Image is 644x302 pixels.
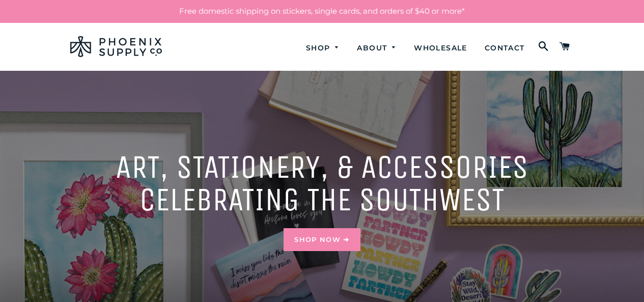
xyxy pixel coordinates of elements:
[406,35,475,62] a: Wholesale
[477,35,533,62] a: Contact
[349,35,404,62] a: About
[70,151,574,216] h2: Art, Stationery, & accessories celebrating the southwest
[284,228,360,251] a: Shop Now ➔
[70,36,162,57] img: Phoenix Supply Co.
[298,35,348,62] a: Shop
